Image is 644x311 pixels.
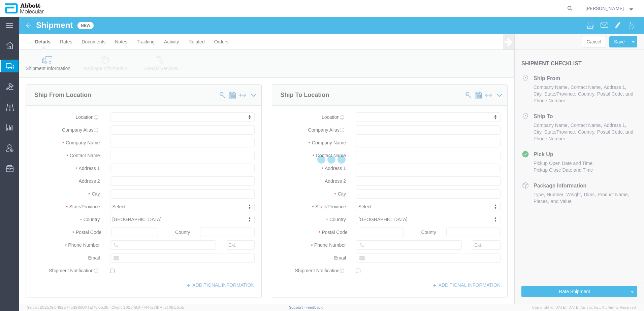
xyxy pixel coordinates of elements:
span: [DATE] 10:05:38 [81,305,108,309]
span: [DATE] 09:58:55 [156,305,184,309]
img: logo [5,3,44,13]
button: [PERSON_NAME] [585,4,635,12]
span: Server: 2025.19.0-192a4753216 [27,305,108,309]
span: Copyright © [DATE]-[DATE] Agistix Inc., All Rights Reserved [532,305,636,310]
span: Jarrod Kec [585,5,624,12]
a: Feedback [305,305,323,309]
span: Client: 2025.19.0-7f44ea7 [111,305,184,309]
a: Support [289,305,306,309]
